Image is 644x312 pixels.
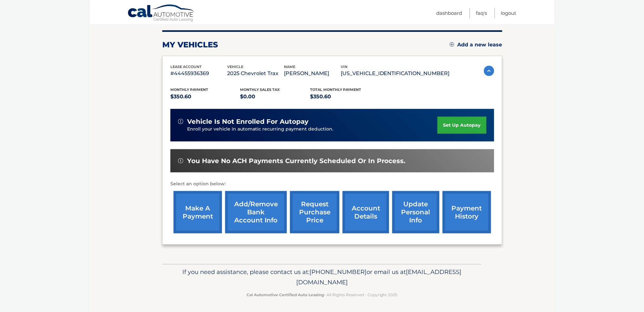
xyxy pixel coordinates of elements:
[450,42,502,48] a: Add a new lease
[437,8,462,18] a: Dashboard
[225,191,287,233] a: Add/Remove bank account info
[166,291,478,298] p: - All Rights Reserved - Copyright 2025
[178,119,183,124] img: alert-white.svg
[170,180,494,188] p: Select an option below:
[484,66,494,76] img: accordion-active.svg
[443,191,491,233] a: payment history
[309,268,367,276] span: [PHONE_NUMBER]
[240,92,310,101] p: $0.00
[284,69,341,78] p: [PERSON_NAME]
[166,267,478,288] p: If you need assistance, please contact us at: or email us at
[284,64,295,69] span: name
[290,191,339,233] a: request purchase price
[310,87,361,92] span: Total Monthly Payment
[170,69,227,78] p: #44455936369
[170,92,240,101] p: $350.60
[501,8,517,18] a: Logout
[127,4,195,23] a: Cal Automotive
[240,87,280,92] span: Monthly sales Tax
[187,126,438,133] p: Enroll your vehicle in automatic recurring payment deduction.
[178,158,183,163] img: alert-white.svg
[341,69,450,78] p: [US_VEHICLE_IDENTIFICATION_NUMBER]
[343,191,389,233] a: account details
[296,268,462,286] span: [EMAIL_ADDRESS][DOMAIN_NAME]
[174,191,222,233] a: make a payment
[341,64,347,69] span: vin
[476,8,487,18] a: FAQ's
[170,64,202,69] span: lease account
[392,191,439,233] a: update personal info
[187,157,406,165] span: You have no ACH payments currently scheduled or in process.
[438,117,487,134] a: set up autopay
[162,40,218,50] h2: my vehicles
[247,292,324,297] strong: Cal Automotive Certified Auto Leasing
[450,42,454,47] img: add.svg
[310,92,380,101] p: $350.60
[187,118,308,126] span: vehicle is not enrolled for autopay
[170,87,208,92] span: Monthly Payment
[227,69,284,78] p: 2025 Chevrolet Trax
[227,64,243,69] span: vehicle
